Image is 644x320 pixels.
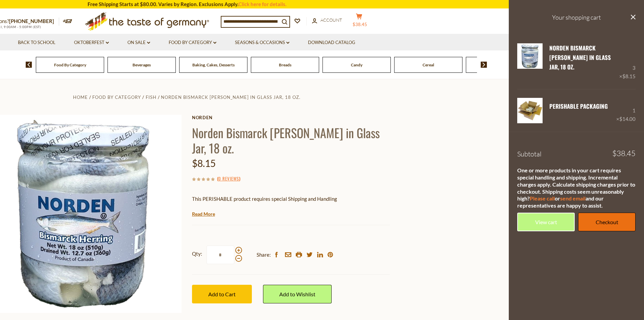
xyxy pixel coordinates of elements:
[560,195,586,201] a: send email
[578,213,636,231] a: Checkout
[263,285,332,303] a: Add to Wishlist
[9,18,54,24] a: [PHONE_NUMBER]
[320,17,342,23] span: Account
[192,115,390,120] a: Norden
[146,94,157,100] a: Fish
[481,62,487,68] img: next arrow
[92,94,141,100] a: Food By Category
[169,39,216,46] a: Food By Category
[192,211,215,217] a: Read More
[349,13,369,30] button: $38.45
[517,98,543,123] img: PERISHABLE Packaging
[549,102,608,110] a: PERISHABLE Packaging
[549,44,611,71] a: Norden Bismarck [PERSON_NAME] in Glass Jar, 18 oz.
[612,150,636,157] span: $38.45
[192,157,216,169] span: $8.15
[616,98,636,123] div: 1 ×
[207,246,234,264] input: Qty:
[619,43,636,81] div: 3 ×
[308,39,355,46] a: Download Catalog
[257,251,271,259] span: Share:
[235,39,289,46] a: Seasons & Occasions
[517,43,543,69] img: Norden Bismarck Herring in Jar
[208,291,236,297] span: Add to Cart
[353,22,367,27] span: $38.45
[517,213,575,231] a: View cart
[279,62,291,67] a: Breads
[198,208,390,217] li: We will ship this product in heat-protective packaging and ice.
[133,62,151,67] a: Beverages
[192,125,390,155] h1: Norden Bismarck [PERSON_NAME] in Glass Jar, 18 oz.
[217,175,240,182] span: ( )
[192,250,202,258] strong: Qty:
[423,62,434,67] a: Cereal
[218,175,239,183] a: 0 Reviews
[192,195,390,203] p: This PERISHABLE product requires special Shipping and Handling
[54,62,86,67] a: Food By Category
[530,195,555,201] a: Please call
[619,116,636,122] span: $14.00
[161,94,301,100] a: Norden Bismarck [PERSON_NAME] in Glass Jar, 18 oz.
[192,285,252,303] button: Add to Cart
[127,39,150,46] a: On Sale
[351,62,362,67] a: Candy
[517,167,636,209] div: One or more products in your cart requires special handling and shipping. Incremental charges app...
[312,17,342,24] a: Account
[73,94,88,100] a: Home
[517,150,542,158] span: Subtotal
[18,39,55,46] a: Back to School
[26,62,32,68] img: previous arrow
[517,43,543,81] a: Norden Bismarck Herring in Jar
[622,73,636,79] span: $8.15
[238,1,286,7] a: Click here for details.
[192,62,235,67] a: Baking, Cakes, Desserts
[74,39,109,46] a: Oktoberfest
